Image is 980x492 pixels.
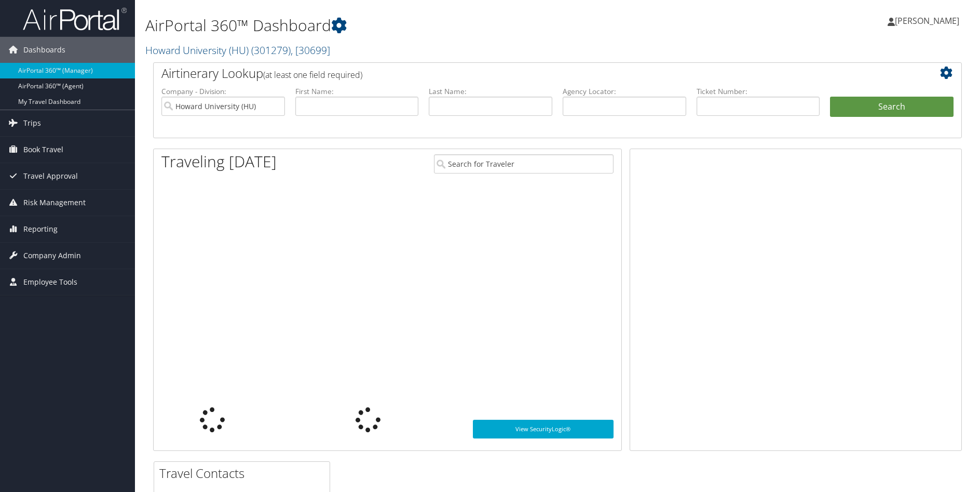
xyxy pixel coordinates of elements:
[697,86,820,97] label: Ticket Number:
[23,137,63,163] span: Book Travel
[295,86,419,97] label: First Name:
[473,420,613,438] a: View SecurityLogic®
[23,243,81,269] span: Company Admin
[251,43,291,57] span: ( 301279 )
[145,15,695,36] h1: AirPortal 360™ Dashboard
[161,151,277,172] h1: Traveling [DATE]
[263,69,362,81] span: (at least one field required)
[429,86,552,97] label: Last Name:
[888,5,970,36] a: [PERSON_NAME]
[161,64,886,82] h2: Airtinerary Lookup
[830,97,954,117] button: Search
[161,86,285,97] label: Company - Division:
[291,43,330,57] span: , [ 30699 ]
[23,216,58,242] span: Reporting
[159,464,330,482] h2: Travel Contacts
[563,86,686,97] label: Agency Locator:
[895,15,959,26] span: [PERSON_NAME]
[23,163,78,189] span: Travel Approval
[23,110,41,136] span: Trips
[23,37,65,63] span: Dashboards
[434,154,613,174] input: Search for Traveler
[145,43,330,57] a: Howard University (HU)
[23,190,86,216] span: Risk Management
[23,269,77,295] span: Employee Tools
[23,7,127,31] img: airportal-logo.png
